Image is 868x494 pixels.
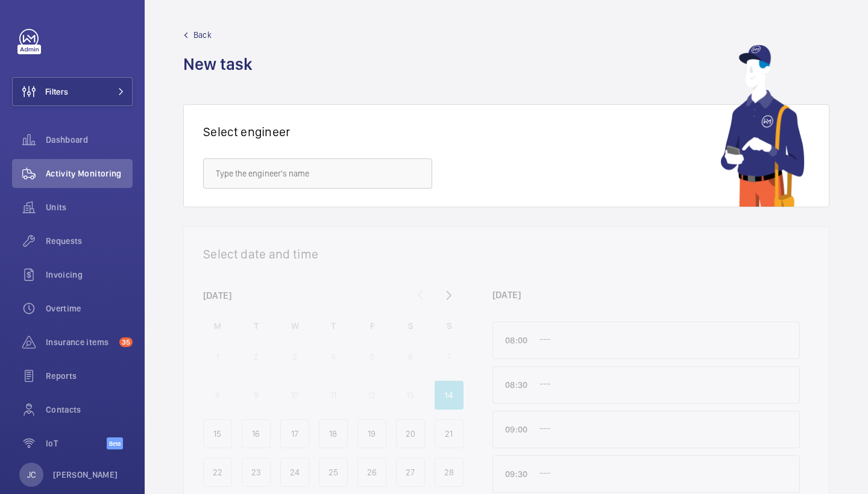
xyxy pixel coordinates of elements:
h1: New task [183,53,260,75]
span: Beta [107,437,123,449]
span: Overtime [46,302,133,314]
span: Requests [46,235,133,247]
input: Type the engineer's name [203,158,432,189]
span: Contacts [46,404,133,416]
span: 35 [119,337,133,347]
span: Dashboard [46,134,133,146]
p: [PERSON_NAME] [53,469,118,481]
p: JC [27,469,36,481]
img: mechanic using app [720,45,805,207]
span: IoT [46,437,107,449]
span: Invoicing [46,269,133,281]
span: Activity Monitoring [46,167,133,180]
span: Units [46,201,133,213]
span: Filters [45,86,68,98]
h1: Select engineer [203,124,291,139]
span: Insurance items [46,336,115,348]
span: Back [193,29,212,41]
button: Filters [12,77,133,106]
span: Reports [46,370,133,382]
